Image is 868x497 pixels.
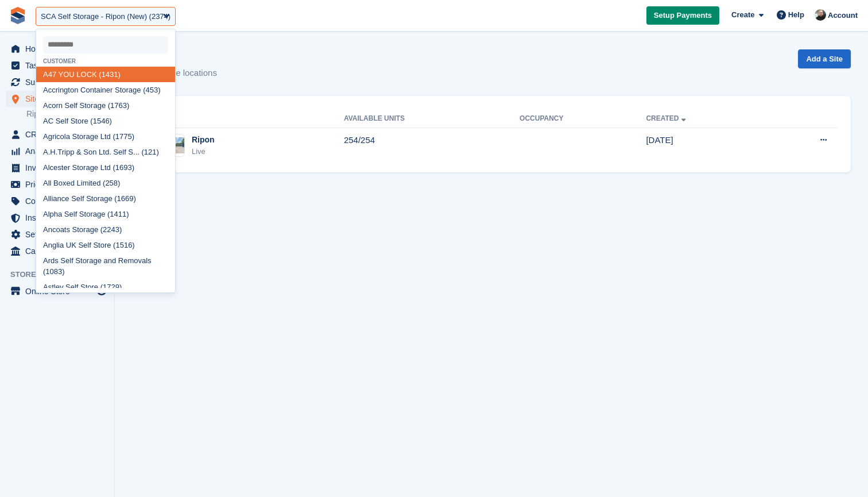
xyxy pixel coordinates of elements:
span: Sites [25,91,94,107]
span: Pricing [25,176,94,192]
span: Coupons [25,193,94,209]
span: Storefront [10,269,114,280]
span: Insurance [25,210,94,226]
span: Tasks [25,57,94,74]
a: menu [6,193,108,209]
a: menu [6,160,108,176]
span: Account [828,10,858,21]
a: menu [6,210,108,226]
div: Live [192,146,215,157]
img: Tom Huddleston [815,9,826,21]
td: [DATE] [646,128,767,163]
span: Settings [25,226,94,242]
a: menu [6,283,108,299]
a: menu [6,226,108,242]
a: menu [6,57,108,74]
img: stora-icon-8386f47178a22dfd0bd8f6a31ec36ba5ce8667c1dd55bd0f319d3a0aa187defe.svg [9,7,26,24]
a: menu [6,243,108,259]
a: menu [6,74,108,90]
th: Site [146,110,344,128]
a: menu [6,126,108,142]
th: Occupancy [520,110,646,128]
div: Accrington Container Storage (453) [36,82,175,98]
div: A47 YOU LOCK (1431) [36,67,175,82]
div: Ripon [192,134,215,146]
div: AC Self Store (1546) [36,113,175,129]
div: Ards Self Storage and Removals (1083) [36,253,175,280]
a: menu [6,41,108,57]
span: Setup Payments [654,10,712,21]
div: Astley Self Store (1729) [36,280,175,295]
div: Anglia UK Self Store (1516) [36,237,175,253]
span: CRM [25,126,94,142]
a: menu [6,91,108,107]
span: Help [788,9,804,21]
a: Setup Payments [646,6,719,25]
div: Ancoats Storage (2243) [36,222,175,237]
span: Analytics [25,143,94,159]
div: All Boxed Limited (258) [36,175,175,191]
div: A.H.Tripp & Son Ltd. Self S... (121) [36,144,175,160]
div: Alpha Self Storage (1411) [36,206,175,222]
div: Alliance Self Storage (1669) [36,191,175,206]
div: SCA Self Storage - Ripon (New) (2374) [41,11,170,22]
span: Subscriptions [25,74,94,90]
div: Agricola Storage Ltd (1775) [36,129,175,144]
span: Online Store [25,283,94,299]
td: 254/254 [344,128,520,163]
a: Created [646,114,688,122]
a: Add a Site [798,49,851,68]
a: menu [6,176,108,192]
span: Create [731,9,754,21]
div: Acorn Self Storage (1763) [36,98,175,113]
div: Customer [36,58,175,64]
div: Alcester Storage Ltd (1693) [36,160,175,175]
span: Invoices [25,160,94,176]
a: Ripon [26,109,108,120]
span: Capital [25,243,94,259]
span: Home [25,41,94,57]
th: Available Units [344,110,520,128]
a: menu [6,143,108,159]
